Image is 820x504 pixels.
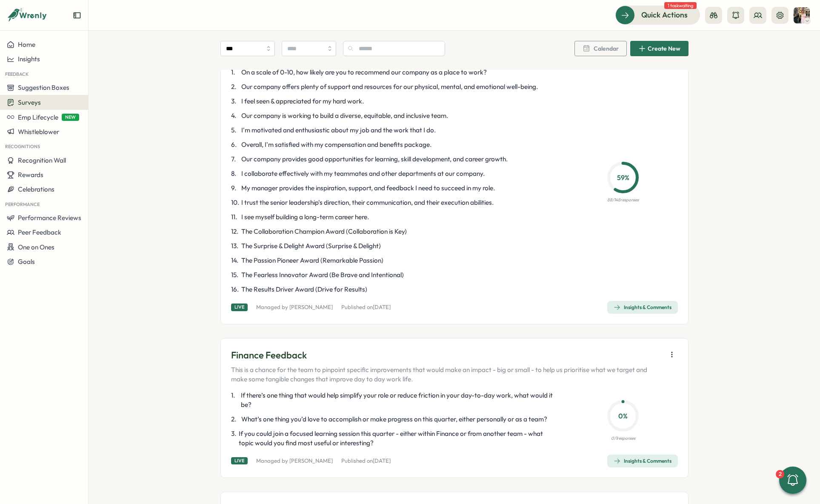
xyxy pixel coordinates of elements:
p: This is a chance for the team to pinpoint specific improvements that would make an impact - big o... [231,365,663,384]
span: 15 . [231,270,240,280]
span: 3 . [231,429,237,448]
span: I collaborate effectively with my teammates and other departments at our company. [241,169,485,178]
span: I feel seen & appreciated for my hard work. [241,97,364,106]
span: Emp Lifecycle [18,113,58,121]
span: Whistleblower [18,128,59,136]
span: 16 . [231,285,240,294]
span: Quick Actions [641,9,688,20]
span: 2 . [231,82,240,92]
span: 8 . [231,169,240,178]
span: Our company offers plenty of support and resources for our physical, mental, and emotional well-b... [241,82,538,92]
span: NEW [62,114,79,121]
span: 1 task waiting [664,2,697,9]
span: The Fearless Innovator Award (Be Brave and Intentional) [241,270,404,280]
p: Finance Feedback [231,349,663,362]
span: Calendar [594,46,619,52]
span: The Passion Pioneer Award (Remarkable Passion) [241,256,383,265]
span: 6 . [231,140,240,149]
span: 1 . [231,391,240,409]
span: 9 . [231,183,240,193]
span: Recognition Wall [18,156,66,164]
div: Live [231,304,248,311]
div: 2 [776,470,784,478]
span: 7 . [231,155,240,164]
span: 1 . [231,68,240,77]
span: Rewards [18,171,43,179]
span: Goals [18,258,35,266]
a: [PERSON_NAME] [289,457,333,464]
div: Insights & Comments [614,458,671,464]
span: I'm motivated and enthusiastic about my job and the work that I do. [241,126,436,135]
img: Hannah Saunders [794,7,810,23]
span: Suggestion Boxes [18,83,69,92]
span: 13 . [231,241,240,251]
p: Managed by [256,304,333,311]
p: 0 % [610,411,636,421]
span: My manager provides the inspiration, support, and feedback I need to succeed in my role. [241,183,495,193]
span: Our company is working to build a diverse, equitable, and inclusive team. [241,111,448,120]
button: Insights & Comments [607,301,678,314]
span: What’s one thing you’d love to accomplish or make progress on this quarter, either personally or ... [241,415,547,424]
span: The Results Driver Award (Drive for Results) [241,285,367,294]
span: [DATE] [373,457,391,464]
p: 0 / 1 responses [611,435,635,442]
p: Published on [341,457,391,465]
span: Our company provides good opportunities for learning, skill development, and career growth. [241,155,508,164]
button: Expand sidebar [73,11,81,20]
span: [DATE] [373,304,391,310]
span: 4 . [231,111,240,120]
span: 11 . [231,212,240,222]
p: Published on [341,304,391,311]
span: 3 . [231,97,240,106]
p: Managed by [256,457,333,465]
span: One on Ones [18,243,54,251]
span: 12 . [231,227,240,236]
span: 5 . [231,126,240,135]
span: The Surprise & Delight Award (Surprise & Delight) [241,241,381,251]
span: If you could join a focused learning session this quarter - either within Finance or from another... [239,429,558,448]
span: Surveys [18,98,41,106]
span: 10 . [231,198,240,207]
span: If there’s one thing that would help simplify your role or reduce friction in your day-to-day wor... [241,391,558,409]
span: Home [18,40,35,49]
span: On a scale of 0-10, how likely are you to recommend our company as a place to work? [241,68,487,77]
span: Peer Feedback [18,228,61,236]
span: Celebrations [18,185,54,193]
span: Create New [648,46,680,52]
span: Insights [18,55,40,63]
span: I see myself building a long-term career here. [241,212,369,222]
span: 14 . [231,256,240,265]
button: Quick Actions [615,6,700,24]
a: [PERSON_NAME] [289,304,333,310]
span: Overall, I'm satisfied with my compensation and benefits package. [241,140,431,149]
button: Create New [630,41,689,56]
p: 59 % [610,172,636,183]
span: Performance Reviews [18,214,81,222]
span: 2 . [231,415,240,424]
span: The Collaboration Champion Award (Collaboration is Key) [241,227,407,236]
div: Insights & Comments [614,304,671,311]
button: Insights & Comments [607,455,678,467]
span: I trust the senior leadership's direction, their communication, and their execution abilities. [241,198,494,207]
button: 2 [779,467,806,494]
button: Calendar [574,41,627,56]
p: 88 / 148 responses [607,197,639,203]
div: Live [231,457,248,464]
